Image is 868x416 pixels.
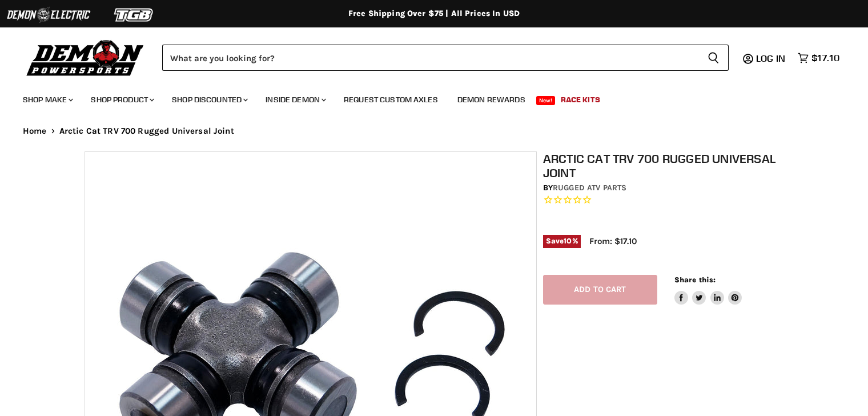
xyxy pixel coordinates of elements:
img: TGB Logo 2 [91,4,177,26]
span: Log in [756,53,785,64]
a: Rugged ATV Parts [553,183,626,193]
button: Search [698,45,729,71]
span: 10 [564,237,572,245]
span: Arctic Cat TRV 700 Rugged Universal Joint [59,126,234,136]
input: Search [162,45,698,71]
ul: Main menu [14,83,837,111]
img: Demon Electric Logo 2 [6,4,91,26]
h1: Arctic Cat TRV 700 Rugged Universal Joint [543,151,790,180]
img: Demon Powersports [23,37,148,78]
form: Product [162,45,729,71]
a: Shop Discounted [163,88,255,111]
a: Demon Rewards [449,88,534,111]
a: Home [23,126,47,136]
span: From: $17.10 [589,236,637,246]
span: Share this: [674,275,716,284]
span: $17.10 [811,53,839,63]
a: Shop Make [14,88,80,111]
a: $17.10 [792,50,845,66]
span: Save % [543,235,581,247]
a: Race Kits [552,88,609,111]
a: Request Custom Axles [335,88,447,111]
a: Log in [751,53,792,63]
a: Shop Product [82,88,161,111]
span: New! [536,96,556,105]
div: by [543,182,790,194]
span: Rated 0.0 out of 5 stars 0 reviews [543,194,790,206]
aside: Share this: [674,275,742,305]
a: Inside Demon [257,88,333,111]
